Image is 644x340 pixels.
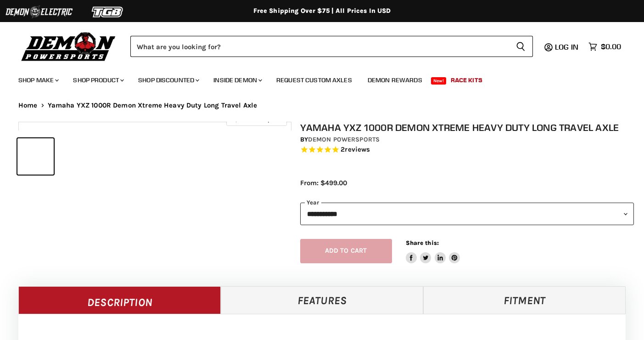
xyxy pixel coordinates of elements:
img: TGB Logo 2 [73,3,142,21]
span: Yamaha YXZ 1000R Demon Xtreme Heavy Duty Long Travel Axle [48,102,258,109]
span: Rated 5.0 out of 5 stars 2 reviews [300,145,634,155]
span: 2 reviews [341,145,370,153]
button: IMAGE thumbnail [17,138,54,175]
div: by [300,135,634,145]
img: Demon Powersports [18,30,119,62]
form: Product [130,36,533,57]
a: Demon Rewards [361,71,429,90]
a: Shop Discounted [131,71,205,90]
a: Shop Product [66,71,129,90]
a: Features [221,286,423,314]
input: Search [130,36,509,57]
ul: Main menu [11,67,619,90]
span: Share this: [406,239,439,246]
h1: Yamaha YXZ 1000R Demon Xtreme Heavy Duty Long Travel Axle [300,122,634,133]
span: From: $499.00 [300,179,347,187]
a: Log in [551,43,584,51]
span: reviews [345,145,370,153]
span: New! [431,77,447,85]
aside: Share this: [406,239,460,263]
span: Click to expand [231,116,282,123]
a: Fitment [423,286,626,314]
a: Demon Powersports [308,136,380,143]
a: Description [18,286,221,314]
a: Home [18,102,38,109]
a: Request Custom Axles [269,71,359,90]
a: Shop Make [11,71,64,90]
a: $0.00 [584,40,626,53]
a: Inside Demon [207,71,268,90]
img: Demon Electric Logo 2 [5,3,73,21]
span: Log in [555,42,578,51]
select: year [300,203,634,225]
button: Search [509,36,533,57]
span: $0.00 [601,42,621,51]
a: Race Kits [444,71,489,90]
